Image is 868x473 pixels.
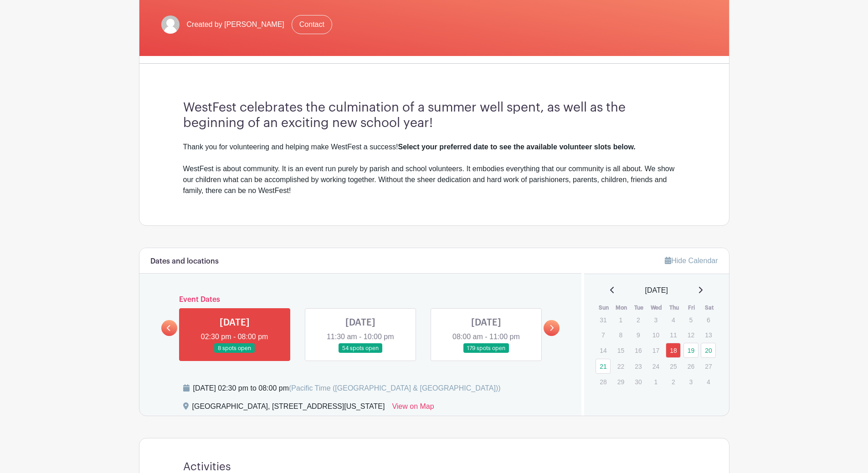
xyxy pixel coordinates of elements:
a: Hide Calendar [665,257,718,264]
p: 23 [631,359,646,373]
a: 20 [701,343,716,358]
strong: Select your preferred date to see the available volunteer slots below. [398,143,635,151]
p: 16 [631,343,646,357]
p: 27 [701,359,716,373]
img: default-ce2991bfa6775e67f084385cd625a349d9dcbb7a52a09fb2fda1e96e2d18dcdb.png [161,15,180,34]
th: Fri [683,303,701,312]
div: Thank you for volunteering and helping make WestFest a success! [183,142,685,153]
p: 6 [701,313,716,327]
p: 8 [613,328,628,342]
div: [GEOGRAPHIC_DATA], [STREET_ADDRESS][US_STATE] [192,401,385,416]
p: 15 [613,343,628,357]
p: 1 [613,313,628,327]
a: 21 [596,359,611,374]
th: Sat [700,303,718,312]
p: 29 [613,375,628,389]
p: 22 [613,359,628,373]
p: 11 [666,328,681,342]
p: 2 [631,313,646,327]
h6: Event Dates [177,295,544,304]
p: 2 [666,375,681,389]
p: 3 [648,313,663,327]
th: Mon [613,303,631,312]
span: [DATE] [645,285,668,296]
div: WestFest is about community. It is an event run purely by parish and school volunteers. It embodi... [183,163,685,196]
p: 24 [648,359,663,373]
p: 25 [666,359,681,373]
p: 4 [701,375,716,389]
h6: Dates and locations [150,257,219,266]
p: 28 [596,375,611,389]
p: 7 [596,328,611,342]
p: 17 [648,343,663,357]
p: 12 [683,328,699,342]
a: Contact [292,15,332,34]
p: 1 [648,375,663,389]
h3: WestFest celebrates the culmination of a summer well spent, as well as the beginning of an exciti... [183,100,685,131]
th: Sun [595,303,613,312]
span: Created by [PERSON_NAME] [187,19,284,30]
p: 5 [683,313,699,327]
p: 3 [683,375,699,389]
p: 9 [631,328,646,342]
a: 18 [666,343,681,358]
th: Wed [648,303,666,312]
span: (Pacific Time ([GEOGRAPHIC_DATA] & [GEOGRAPHIC_DATA])) [289,384,501,392]
p: 31 [596,313,611,327]
p: 26 [683,359,699,373]
p: 4 [666,313,681,327]
p: 14 [596,343,611,357]
p: 30 [631,375,646,389]
th: Tue [630,303,648,312]
th: Thu [665,303,683,312]
a: 19 [683,343,699,358]
p: 13 [701,328,716,342]
a: View on Map [392,401,434,416]
div: [DATE] 02:30 pm to 08:00 pm [193,383,501,394]
p: 10 [648,328,663,342]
